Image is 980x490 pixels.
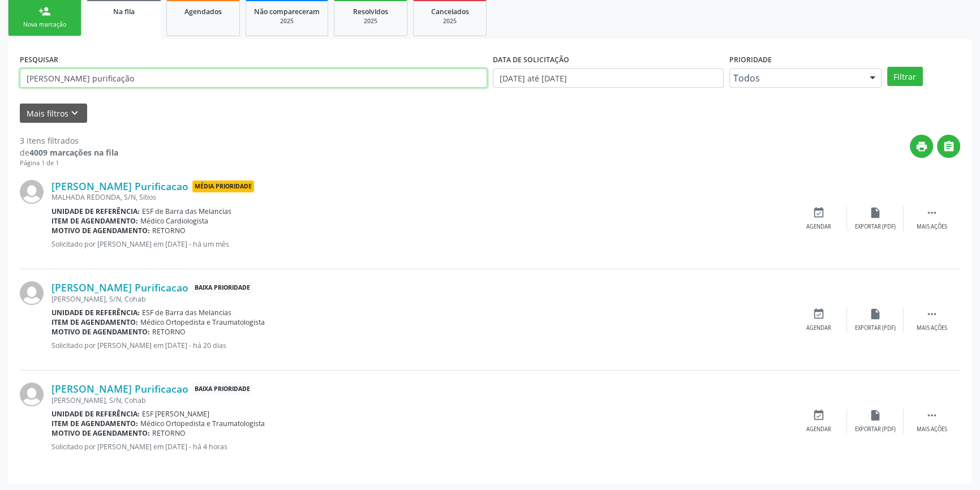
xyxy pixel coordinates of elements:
span: Médico Ortopedista e Traumatologista [140,317,265,327]
span: RETORNO [152,226,186,235]
label: PESQUISAR [20,51,58,68]
div: Mais ações [917,425,947,433]
div: Página 1 de 1 [20,158,118,168]
a: [PERSON_NAME] Purificacao [51,180,188,192]
i: insert_drive_file [869,308,882,320]
span: Baixa Prioridade [192,282,252,294]
span: ESF [PERSON_NAME] [142,409,209,419]
button: Mais filtroskeyboard_arrow_down [20,104,87,123]
div: 2025 [254,17,320,25]
p: Solicitado por [PERSON_NAME] em [DATE] - há um mês [51,239,790,249]
button: Filtrar [887,67,923,86]
span: Médico Ortopedista e Traumatologista [140,419,265,428]
i: print [915,140,928,153]
div: Agendar [806,425,831,433]
div: 3 itens filtrados [20,135,118,147]
input: Nome, CNS [20,68,487,88]
strong: 4009 marcações na fila [29,147,118,158]
span: RETORNO [152,327,186,337]
span: Média Prioridade [192,180,254,192]
i:  [926,308,938,320]
span: ESF de Barra das Melancias [142,207,231,216]
div: Mais ações [917,324,947,332]
p: Solicitado por [PERSON_NAME] em [DATE] - há 4 horas [51,442,790,452]
span: Resolvidos [353,7,388,16]
img: img [20,180,44,204]
i:  [943,140,955,153]
span: Agendados [184,7,222,16]
i:  [926,207,938,219]
i: keyboard_arrow_down [68,107,81,119]
i:  [926,409,938,422]
label: DATA DE SOLICITAÇÃO [493,51,569,68]
div: [PERSON_NAME], S/N, Cohab [51,294,790,304]
span: Médico Cardiologista [140,216,208,226]
span: Baixa Prioridade [192,383,252,395]
span: ESF de Barra das Melancias [142,308,231,317]
a: [PERSON_NAME] Purificacao [51,382,188,395]
p: Solicitado por [PERSON_NAME] em [DATE] - há 20 dias [51,341,790,350]
div: Exportar (PDF) [855,223,896,231]
input: Selecione um intervalo [493,68,724,88]
div: MALHADA REDONDA, S/N, Sitios [51,192,790,202]
div: Exportar (PDF) [855,425,896,433]
a: [PERSON_NAME] Purificacao [51,281,188,294]
span: RETORNO [152,428,186,438]
span: Na fila [113,7,135,16]
b: Unidade de referência: [51,207,140,216]
i: event_available [813,308,825,320]
b: Item de agendamento: [51,419,138,428]
i: event_available [813,207,825,219]
div: [PERSON_NAME], S/N, Cohab [51,396,790,405]
b: Motivo de agendamento: [51,226,150,235]
span: Cancelados [431,7,469,16]
div: person_add [38,5,51,18]
button:  [937,135,960,158]
i: insert_drive_file [869,409,882,422]
b: Motivo de agendamento: [51,428,150,438]
i: insert_drive_file [869,207,882,219]
div: Agendar [806,324,831,332]
img: img [20,281,44,305]
b: Unidade de referência: [51,409,140,419]
b: Item de agendamento: [51,216,138,226]
i: event_available [813,409,825,422]
button: print [910,135,933,158]
label: Prioridade [729,51,772,68]
div: 2025 [422,17,478,25]
div: Mais ações [917,223,947,231]
b: Item de agendamento: [51,317,138,327]
div: Agendar [806,223,831,231]
span: Todos [733,72,858,84]
img: img [20,382,44,406]
span: Não compareceram [254,7,320,16]
b: Unidade de referência: [51,308,140,317]
b: Motivo de agendamento: [51,327,150,337]
div: de [20,147,118,158]
div: Exportar (PDF) [855,324,896,332]
div: 2025 [342,17,399,25]
div: Nova marcação [16,20,73,29]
